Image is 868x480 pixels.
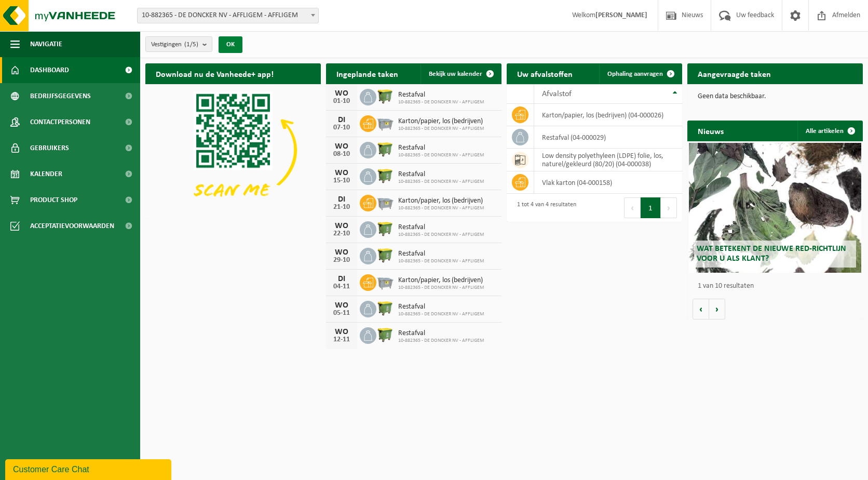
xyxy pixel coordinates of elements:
[687,121,734,141] h2: Nieuws
[624,197,641,218] button: Previous
[512,196,576,219] div: 1 tot 4 van 4 resultaten
[331,310,352,317] div: 05-11
[331,169,352,177] div: WO
[331,257,352,264] div: 29-10
[331,204,352,211] div: 21-10
[534,126,682,149] td: restafval (04-000029)
[376,167,394,184] img: WB-1100-HPE-GN-50
[398,250,484,258] span: Restafval
[689,143,861,273] a: Wat betekent de nieuwe RED-richtlijn voor u als klant?
[398,311,484,317] span: 10-882365 - DE DONCKER NV - AFFLIGEM
[534,104,682,126] td: karton/papier, los (bedrijven) (04-000026)
[331,336,352,343] div: 12-11
[331,151,352,158] div: 08-10
[5,457,173,480] iframe: chat widget
[398,91,484,99] span: Restafval
[698,283,858,290] p: 1 van 10 resultaten
[331,248,352,257] div: WO
[398,152,484,158] span: 10-882365 - DE DONCKER NV - AFFLIGEM
[398,276,484,285] span: Karton/papier, los (bedrijven)
[331,222,352,230] div: WO
[507,63,583,84] h2: Uw afvalstoffen
[641,197,661,218] button: 1
[151,37,198,52] span: Vestigingen
[219,36,242,53] button: OK
[599,63,681,84] a: Ophaling aanvragen
[331,275,352,283] div: DI
[30,161,62,187] span: Kalender
[376,193,394,211] img: WB-2500-GAL-GY-01
[398,232,484,238] span: 10-882365 - DE DONCKER NV - AFFLIGEM
[421,63,500,84] a: Bekijk uw kalender
[398,99,484,105] span: 10-882365 - DE DONCKER NV - AFFLIGEM
[326,63,409,84] h2: Ingeplande taken
[698,93,852,100] p: Geen data beschikbaar.
[184,41,198,48] count: (1/5)
[398,329,484,338] span: Restafval
[145,63,284,84] h2: Download nu de Vanheede+ app!
[30,135,69,161] span: Gebruikers
[30,109,90,135] span: Contactpersonen
[429,71,482,77] span: Bekijk uw kalender
[376,326,394,343] img: WB-1100-HPE-GN-50
[331,195,352,204] div: DI
[145,84,321,216] img: Download de VHEPlus App
[687,63,781,84] h2: Aangevraagde taken
[331,230,352,237] div: 22-10
[693,299,709,319] button: Vorige
[138,8,318,23] span: 10-882365 - DE DONCKER NV - AFFLIGEM - AFFLIGEM
[331,283,352,290] div: 04-11
[398,117,484,126] span: Karton/papier, los (bedrijven)
[331,98,352,105] div: 01-10
[331,301,352,310] div: WO
[398,338,484,344] span: 10-882365 - DE DONCKER NV - AFFLIGEM
[607,71,663,77] span: Ophaling aanvragen
[534,149,682,171] td: low density polyethyleen (LDPE) folie, los, naturel/gekleurd (80/20) (04-000038)
[331,177,352,184] div: 15-10
[398,179,484,185] span: 10-882365 - DE DONCKER NV - AFFLIGEM
[398,205,484,211] span: 10-882365 - DE DONCKER NV - AFFLIGEM
[398,258,484,264] span: 10-882365 - DE DONCKER NV - AFFLIGEM
[398,126,484,132] span: 10-882365 - DE DONCKER NV - AFFLIGEM
[30,57,69,83] span: Dashboard
[534,171,682,194] td: vlak karton (04-000158)
[331,116,352,124] div: DI
[376,299,394,317] img: WB-1100-HPE-GN-50
[709,299,725,319] button: Volgende
[697,245,846,263] span: Wat betekent de nieuwe RED-richtlijn voor u als klant?
[661,197,677,218] button: Next
[398,170,484,179] span: Restafval
[30,187,77,213] span: Product Shop
[331,328,352,336] div: WO
[797,121,862,141] a: Alle artikelen
[331,142,352,151] div: WO
[376,87,394,105] img: WB-1100-HPE-GN-50
[376,220,394,237] img: WB-1100-HPE-GN-50
[376,114,394,131] img: WB-2500-GAL-GY-01
[398,144,484,152] span: Restafval
[145,36,212,52] button: Vestigingen(1/5)
[398,285,484,291] span: 10-882365 - DE DONCKER NV - AFFLIGEM
[398,197,484,205] span: Karton/papier, los (bedrijven)
[331,89,352,98] div: WO
[376,246,394,264] img: WB-1100-HPE-GN-50
[595,11,647,19] strong: [PERSON_NAME]
[30,83,91,109] span: Bedrijfsgegevens
[376,140,394,158] img: WB-1100-HPE-GN-50
[542,90,572,98] span: Afvalstof
[30,213,114,239] span: Acceptatievoorwaarden
[137,8,319,23] span: 10-882365 - DE DONCKER NV - AFFLIGEM - AFFLIGEM
[331,124,352,131] div: 07-10
[398,303,484,311] span: Restafval
[398,223,484,232] span: Restafval
[376,273,394,290] img: WB-2500-GAL-GY-01
[30,31,62,57] span: Navigatie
